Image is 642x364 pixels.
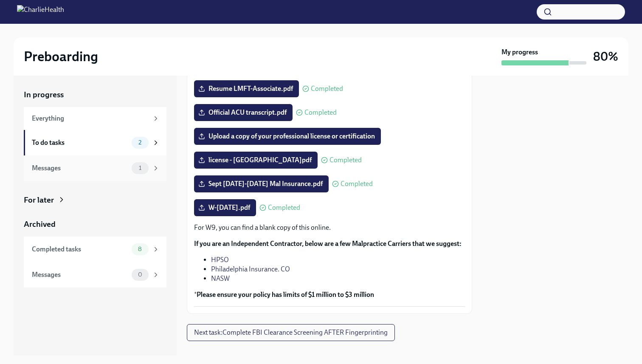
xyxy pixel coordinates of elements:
label: W-[DATE].pdf [194,199,256,216]
label: Upload a copy of your professional license or certification [194,128,381,145]
span: Sept [DATE]-[DATE] Mal Insurance.pdf [200,180,323,188]
p: For W9, you can find a blank copy of this online. [194,223,465,232]
span: Official ACU transcript.pdf [200,108,287,117]
div: Everything [32,114,149,123]
a: Messages0 [24,262,166,288]
a: Archived [24,219,166,230]
a: Everything [24,107,166,130]
a: Philadelphia Insurance. CO [211,265,290,273]
span: Next task : Complete FBI Clearance Screening AFTER Fingerprinting [194,328,388,337]
a: Completed tasks8 [24,237,166,262]
span: Completed [268,204,300,211]
span: 2 [133,139,146,146]
a: For later [24,195,166,206]
span: license - [GEOGRAPHIC_DATA]pdf [200,156,312,164]
span: Completed [304,109,337,116]
label: license - [GEOGRAPHIC_DATA]pdf [194,152,318,169]
a: Messages1 [24,155,166,181]
button: Next task:Complete FBI Clearance Screening AFTER Fingerprinting [187,324,395,341]
h2: Preboarding [24,48,98,65]
a: To do tasks2 [24,130,166,155]
label: Sept [DATE]-[DATE] Mal Insurance.pdf [194,175,329,192]
strong: If you are an Independent Contractor, below are a few Malpractice Carriers that we suggest: [194,240,462,248]
span: Completed [329,157,362,164]
div: To do tasks [32,138,128,147]
div: Messages [32,270,128,279]
span: W-[DATE].pdf [200,203,250,212]
img: CharlieHealth [17,5,64,19]
span: Resume LMFT-Associate.pdf [200,85,293,93]
h3: 80% [593,49,618,64]
div: Completed tasks [32,245,128,254]
a: NASW [211,274,230,282]
span: Completed [341,181,373,187]
span: 0 [133,271,147,278]
span: 1 [134,165,146,171]
strong: My progress [501,48,538,57]
span: Upload a copy of your professional license or certification [200,132,375,141]
div: For later [24,195,54,206]
span: 8 [133,246,147,252]
a: In progress [24,89,166,100]
label: Official ACU transcript.pdf [194,104,293,121]
a: HPSO [211,256,229,264]
span: Completed [311,85,343,92]
strong: Please ensure your policy has limits of $1 million to $3 million [197,291,374,299]
div: Messages [32,164,128,173]
label: Resume LMFT-Associate.pdf [194,80,299,97]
